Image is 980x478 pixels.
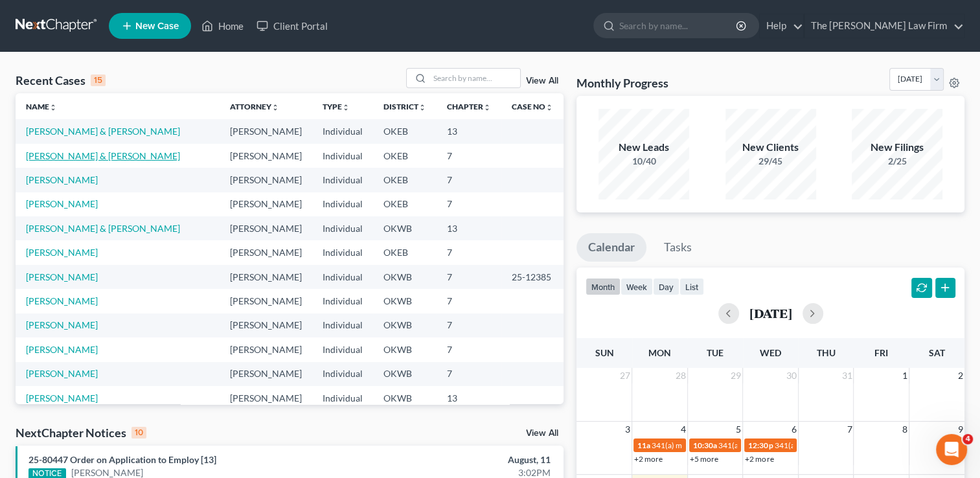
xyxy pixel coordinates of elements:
[312,192,373,216] td: Individual
[749,306,792,320] h2: [DATE]
[26,247,98,258] a: [PERSON_NAME]
[718,440,912,450] span: 341(a) meeting for [PERSON_NAME] & [PERSON_NAME]
[901,368,909,383] span: 1
[957,422,964,437] span: 9
[312,144,373,168] td: Individual
[653,278,679,295] button: day
[271,104,279,111] i: unfold_more
[373,119,437,143] td: OKEB
[437,265,501,289] td: 7
[373,240,437,264] td: OKEB
[26,198,98,209] a: [PERSON_NAME]
[874,347,888,358] span: Fri
[373,386,437,410] td: OKWB
[26,344,98,355] a: [PERSON_NAME]
[586,278,621,295] button: month
[383,102,426,111] a: Districtunfold_more
[195,14,250,38] a: Home
[437,289,501,313] td: 7
[418,104,426,111] i: unfold_more
[576,75,668,91] h3: Monthly Progress
[312,216,373,240] td: Individual
[735,422,742,437] span: 5
[26,393,98,404] a: [PERSON_NAME]
[312,265,373,289] td: Individual
[437,240,501,264] td: 7
[760,14,803,38] a: Help
[312,168,373,192] td: Individual
[679,278,704,295] button: list
[619,368,632,383] span: 27
[220,313,312,337] td: [PERSON_NAME]
[323,102,350,111] a: Typeunfold_more
[774,440,968,450] span: 341(a) meeting for [PERSON_NAME] & [PERSON_NAME]
[312,313,373,337] td: Individual
[963,434,973,444] span: 4
[483,104,491,111] i: unfold_more
[312,119,373,143] td: Individual
[437,362,501,386] td: 7
[804,14,964,38] a: The [PERSON_NAME] Law Firm
[845,422,853,437] span: 7
[437,168,501,192] td: 7
[26,223,180,234] a: [PERSON_NAME] & [PERSON_NAME]
[342,104,350,111] i: unfold_more
[840,368,853,383] span: 31
[49,104,57,111] i: unfold_more
[220,192,312,216] td: [PERSON_NAME]
[312,386,373,410] td: Individual
[957,368,964,383] span: 2
[26,102,57,111] a: Nameunfold_more
[729,368,742,383] span: 29
[637,440,650,450] span: 11a
[373,337,437,361] td: OKWB
[725,140,816,155] div: New Clients
[373,192,437,216] td: OKEB
[312,289,373,313] td: Individual
[26,126,180,137] a: [PERSON_NAME] & [PERSON_NAME]
[437,119,501,143] td: 13
[26,319,98,330] a: [PERSON_NAME]
[312,240,373,264] td: Individual
[373,313,437,337] td: OKWB
[26,295,98,306] a: [PERSON_NAME]
[373,216,437,240] td: OKWB
[595,347,614,358] span: Sun
[131,427,146,438] div: 10
[220,289,312,313] td: [PERSON_NAME]
[512,102,553,111] a: Case Nounfold_more
[437,337,501,361] td: 7
[545,104,553,111] i: unfold_more
[91,74,106,86] div: 15
[429,69,520,87] input: Search by name...
[745,454,773,464] a: +2 more
[373,168,437,192] td: OKEB
[437,216,501,240] td: 13
[707,347,724,358] span: Tue
[901,422,909,437] span: 8
[220,240,312,264] td: [PERSON_NAME]
[312,362,373,386] td: Individual
[373,289,437,313] td: OKWB
[679,422,687,437] span: 4
[220,144,312,168] td: [PERSON_NAME]
[817,347,836,358] span: Thu
[250,14,334,38] a: Client Portal
[220,265,312,289] td: [PERSON_NAME]
[373,144,437,168] td: OKEB
[16,425,146,440] div: NextChapter Notices
[220,386,312,410] td: [PERSON_NAME]
[385,453,551,466] div: August, 11
[220,119,312,143] td: [PERSON_NAME]
[652,233,703,262] a: Tasks
[220,337,312,361] td: [PERSON_NAME]
[598,140,689,155] div: New Leads
[16,73,106,88] div: Recent Cases
[437,313,501,337] td: 7
[748,440,773,450] span: 12:30p
[26,174,98,185] a: [PERSON_NAME]
[135,21,179,31] span: New Case
[725,155,816,168] div: 29/45
[501,265,564,289] td: 25-12385
[760,347,781,358] span: Wed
